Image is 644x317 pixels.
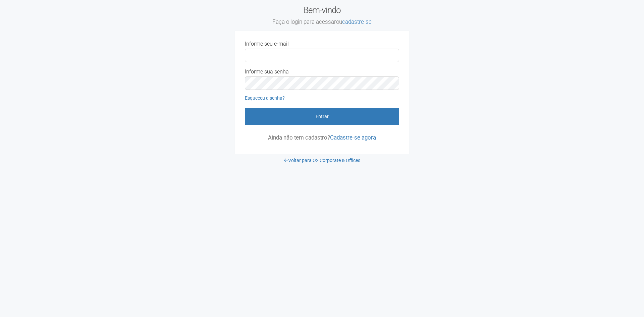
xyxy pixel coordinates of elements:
[284,158,360,163] a: Voltar para O2 Corporate & Offices
[342,18,372,25] a: cadastre-se
[245,135,399,141] p: Ainda não tem cadastro?
[336,18,372,25] span: ou
[245,108,399,125] button: Entrar
[245,69,289,75] label: Informe sua senha
[245,95,285,101] a: Esqueceu a senha?
[330,134,376,141] a: Cadastre-se agora
[245,41,289,47] label: Informe seu e-mail
[235,18,409,26] small: Faça o login para acessar
[235,5,409,26] h2: Bem-vindo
